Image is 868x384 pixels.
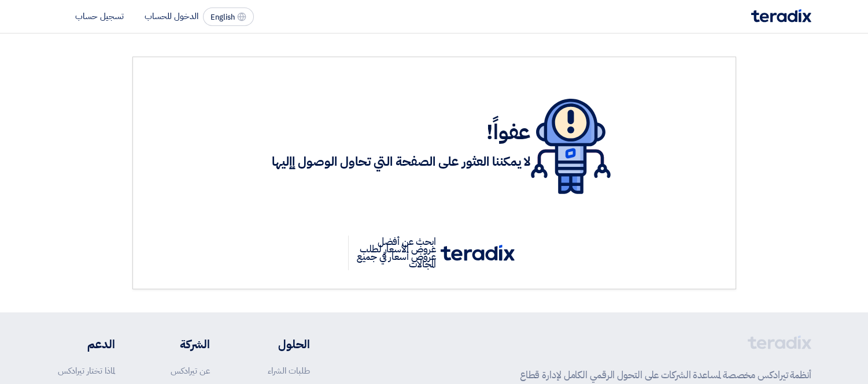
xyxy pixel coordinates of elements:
li: تسجيل حساب [75,10,124,23]
button: English [203,8,254,26]
li: الدخول للحساب [145,10,198,23]
li: الشركة [150,335,210,353]
p: ابحث عن أفضل عروض الأسعار لطلب عروض أسعار في جميع المجالات [348,236,441,270]
img: tx_logo.svg [441,245,515,261]
span: English [210,13,235,21]
img: Teradix logo [751,9,811,23]
h1: عفواً! [272,120,531,145]
a: طلبات الشراء [268,364,310,377]
li: الحلول [245,335,310,353]
h3: لا يمكننا العثور على الصفحة التي تحاول الوصول إإليها [272,153,531,171]
img: 404.svg [531,99,611,194]
a: عن تيرادكس [171,364,210,377]
li: الدعم [57,335,115,353]
a: لماذا تختار تيرادكس [58,364,115,377]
